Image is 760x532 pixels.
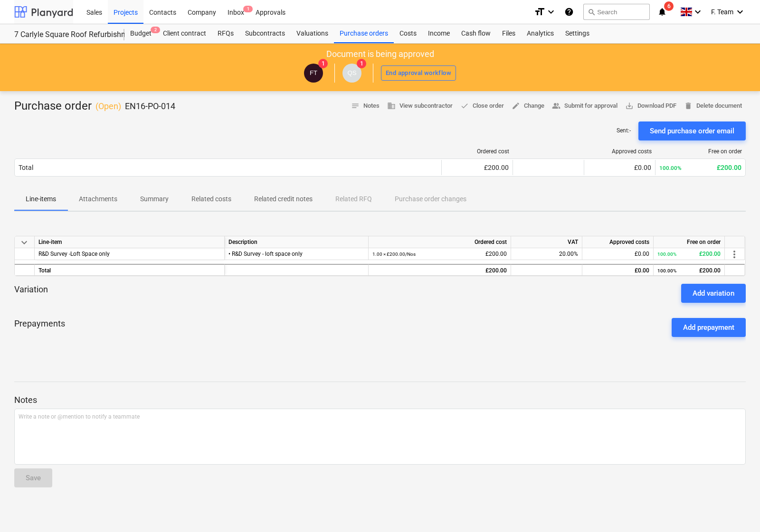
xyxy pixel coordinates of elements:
[683,321,734,334] div: Add prepayment
[369,236,511,248] div: Ordered cost
[560,24,595,43] a: Settings
[681,284,746,303] button: Add variation
[548,99,621,113] button: Submit for approval
[212,24,239,43] a: RFQs
[19,164,33,171] div: Total
[225,236,369,248] div: Description
[511,248,582,260] div: 20.00%
[625,102,634,110] span: save_alt
[35,236,225,248] div: Line-item
[534,6,545,18] i: format_size
[672,318,746,337] button: Add prepayment
[657,6,667,18] i: notifications
[310,69,317,76] span: FT
[692,6,703,18] i: keyboard_arrow_down
[140,194,169,204] p: Summary
[387,102,396,110] span: business
[552,102,560,110] span: people_alt
[582,236,654,248] div: Approved costs
[586,265,649,277] div: £0.00
[26,194,56,204] p: Line-items
[680,99,746,113] button: Delete document
[14,318,65,337] p: Prepayments
[734,6,746,18] i: keyboard_arrow_down
[657,265,721,277] div: £200.00
[357,59,366,68] span: 1
[304,64,323,83] div: Finance Team
[351,101,380,112] span: Notes
[588,8,595,16] span: search
[95,101,121,112] p: ( Open )
[243,6,253,12] span: 1
[38,251,110,257] span: R&D Survey -Loft Space only
[191,194,231,204] p: Related costs
[729,249,740,260] span: more_vert
[654,236,725,248] div: Free on order
[621,99,680,113] button: Download PDF
[617,127,631,135] p: Sent : -
[664,1,674,11] span: 6
[456,99,508,113] button: Close order
[496,24,521,43] a: Files
[347,99,383,113] button: Notes
[157,24,212,43] a: Client contract
[228,248,364,260] div: • R&D Survey - loft space only
[79,194,117,204] p: Attachments
[521,24,560,43] a: Analytics
[588,148,652,155] div: Approved costs
[239,24,291,43] a: Subcontracts
[446,148,509,155] div: Ordered cost
[711,8,733,16] span: F. Team
[693,287,734,299] div: Add variation
[372,252,416,257] small: 1.00 × £200.00 / Nos
[512,101,544,112] span: Change
[659,148,742,155] div: Free on order
[508,99,548,113] button: Change
[625,101,676,112] span: Download PDF
[387,101,453,112] span: View subcontractor
[14,394,746,406] p: Notes
[383,99,456,113] button: View subcontractor
[291,24,334,43] a: Valuations
[552,101,617,112] span: Submit for approval
[650,125,734,137] div: Send purchase order email
[394,24,422,43] a: Costs
[446,164,509,171] div: £200.00
[254,194,313,204] p: Related credit notes
[545,6,557,18] i: keyboard_arrow_down
[422,24,456,43] a: Income
[124,24,157,43] a: Budget2
[511,236,582,248] div: VAT
[712,486,760,532] iframe: Chat Widget
[456,24,496,43] a: Cash flow
[347,69,356,76] span: QS
[564,6,574,18] i: Knowledge base
[372,248,507,260] div: £200.00
[124,24,157,43] div: Budget
[334,24,394,43] a: Purchase orders
[657,252,676,257] small: 100.00%
[125,101,175,112] p: EN16-PO-014
[512,102,520,110] span: edit
[19,237,30,248] span: keyboard_arrow_down
[659,164,741,171] div: £200.00
[657,268,676,273] small: 100.00%
[460,102,469,110] span: done
[326,48,434,60] p: Document is being approved
[151,27,160,33] span: 2
[35,264,225,276] div: Total
[657,248,721,260] div: £200.00
[460,101,504,112] span: Close order
[14,30,113,40] div: 7 Carlyle Square Roof Refurbishment, Elevation Repairs & Redecoration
